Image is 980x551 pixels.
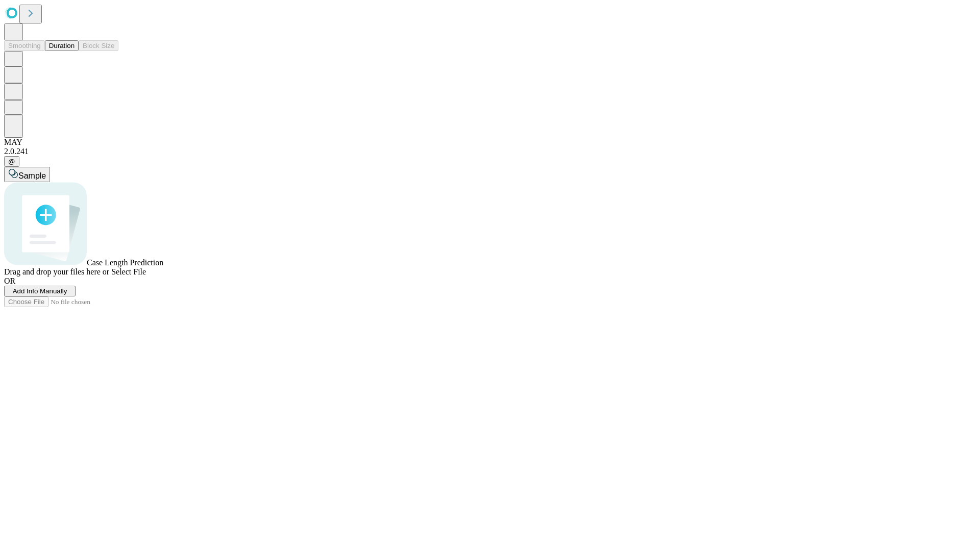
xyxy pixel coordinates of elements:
[4,286,76,296] button: Add Info Manually
[4,167,50,182] button: Sample
[87,258,163,267] span: Case Length Prediction
[4,138,976,147] div: MAY
[13,287,67,295] span: Add Info Manually
[4,267,109,276] span: Drag and drop your files here or
[111,267,146,276] span: Select File
[4,40,45,51] button: Smoothing
[18,171,46,180] span: Sample
[45,40,79,51] button: Duration
[4,147,976,156] div: 2.0.241
[79,40,118,51] button: Block Size
[8,158,15,165] span: @
[4,156,19,167] button: @
[4,277,15,285] span: OR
